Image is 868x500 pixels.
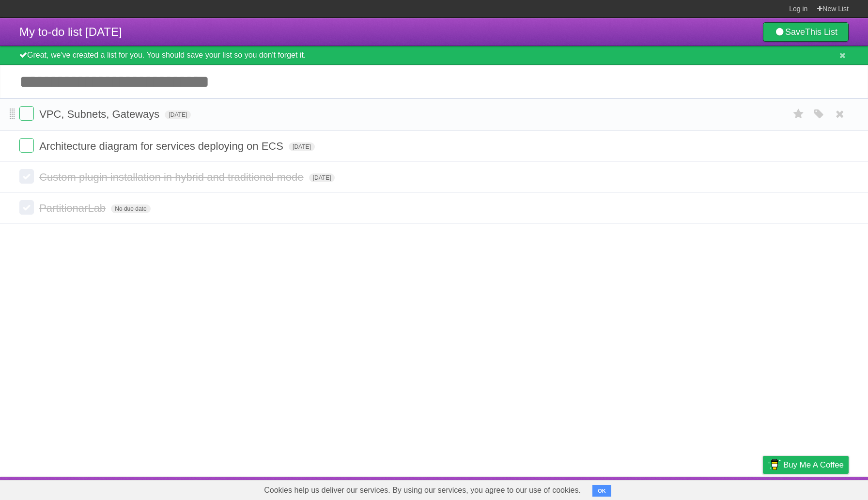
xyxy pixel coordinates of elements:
span: [DATE] [289,142,315,151]
span: Architecture diagram for services deploying on ECS [39,140,286,152]
a: Privacy [750,479,775,498]
span: [DATE] [165,110,191,119]
span: Custom plugin installation in hybrid and traditional mode [39,171,306,183]
img: Buy me a coffee [768,456,781,473]
a: Suggest a feature [788,479,849,498]
button: OK [592,485,611,497]
span: No due date [111,204,150,213]
a: Buy me a coffee [763,456,849,474]
b: This List [805,27,837,37]
label: Done [19,106,34,121]
a: SaveThis List [763,22,849,42]
span: VPC, Subnets, Gateways [39,108,162,120]
span: PartitionarLab [39,202,108,214]
span: Buy me a coffee [783,456,844,473]
label: Done [19,169,34,184]
label: Done [19,200,34,215]
label: Done [19,138,34,153]
a: Developers [666,479,705,498]
label: Star task [790,106,808,122]
span: My to-do list [DATE] [19,25,122,38]
span: [DATE] [309,173,335,182]
a: Terms [717,479,739,498]
a: About [634,479,654,498]
span: Cookies help us deliver our services. By using our services, you agree to our use of cookies. [254,481,590,500]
